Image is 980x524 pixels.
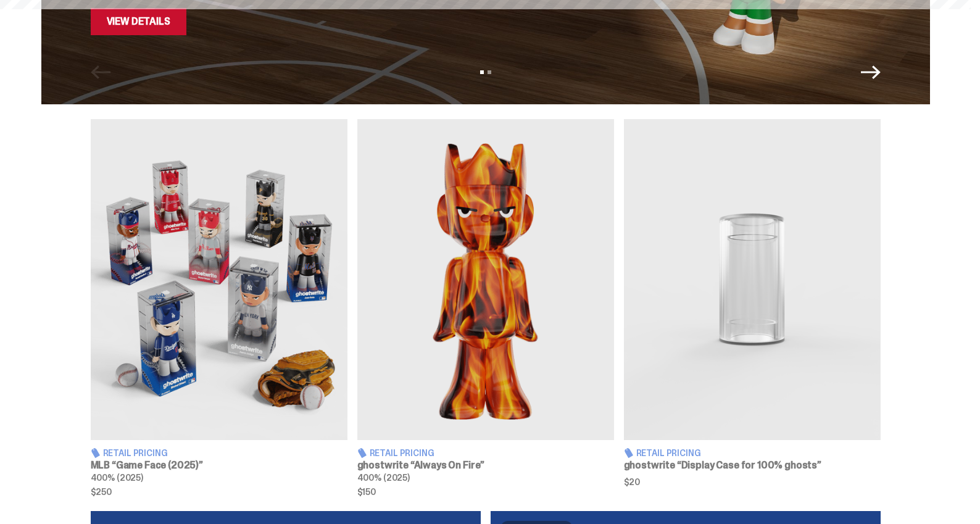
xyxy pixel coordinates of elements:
span: $20 [624,478,881,486]
button: Next [861,62,881,82]
img: Always On Fire [357,119,614,440]
span: $150 [357,488,614,496]
img: Display Case for 100% ghosts [624,119,881,440]
a: Game Face (2025) Retail Pricing [91,119,347,496]
span: Retail Pricing [636,449,701,457]
h3: MLB “Game Face (2025)” [91,460,347,470]
span: 400% (2025) [357,472,410,483]
h3: ghostwrite “Display Case for 100% ghosts” [624,460,881,470]
button: View slide 1 [480,70,484,74]
span: Retail Pricing [103,449,168,457]
a: Always On Fire Retail Pricing [357,119,614,496]
button: View slide 2 [488,70,491,74]
a: Display Case for 100% ghosts Retail Pricing [624,119,881,496]
h3: ghostwrite “Always On Fire” [357,460,614,470]
span: 400% (2025) [91,472,143,483]
img: Game Face (2025) [91,119,347,440]
span: $250 [91,488,347,496]
span: Retail Pricing [370,449,434,457]
a: View Details [91,8,186,35]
